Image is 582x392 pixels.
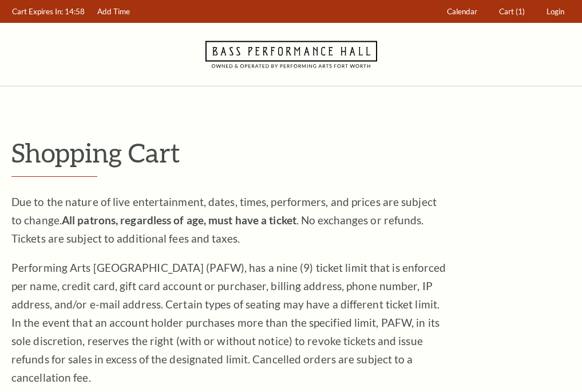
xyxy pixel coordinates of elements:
[12,7,63,16] span: Cart Expires In:
[516,7,525,16] span: (1)
[442,1,483,23] a: Calendar
[11,195,437,245] span: Due to the nature of live entertainment, dates, times, performers, and prices are subject to chan...
[11,259,446,387] p: Performing Arts [GEOGRAPHIC_DATA] (PAFW), has a nine (9) ticket limit that is enforced per name, ...
[62,213,296,227] strong: All patrons, regardless of age, must have a ticket
[499,7,514,16] span: Cart
[447,7,477,16] span: Calendar
[11,138,571,167] p: Shopping Cart
[541,1,570,23] a: Login
[494,1,530,23] a: Cart (1)
[65,7,85,16] span: 14:58
[547,7,564,16] span: Login
[92,1,136,23] a: Add Time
